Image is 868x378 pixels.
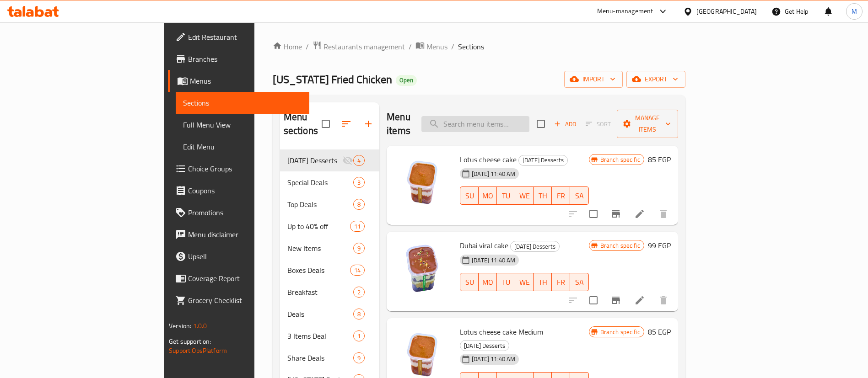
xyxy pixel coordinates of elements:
span: WE [519,189,530,202]
button: delete [652,289,674,311]
span: Add item [550,117,580,131]
span: [US_STATE] Fried Chicken [273,69,392,90]
span: [DATE] Desserts [460,341,509,351]
button: Branch-specific-item [605,289,627,311]
button: FR [552,186,570,205]
span: [DATE] Desserts [287,155,342,166]
span: Share Deals [287,352,353,363]
span: Dubai viral cake [460,239,508,252]
span: New Items [287,243,353,254]
span: 1 [354,332,364,341]
span: Restaurants management [323,41,405,52]
span: FR [555,276,566,289]
span: TU [501,276,512,289]
button: TU [497,273,515,291]
span: [DATE] 11:40 AM [468,170,519,178]
div: Special Deals3 [280,171,380,193]
input: search [421,116,529,132]
span: Special Deals [287,177,353,188]
span: Select to update [584,204,603,224]
span: 11 [350,222,364,231]
span: SA [574,276,585,289]
div: New Items9 [280,237,380,259]
button: export [626,71,685,88]
div: Deals8 [280,303,380,325]
button: SA [570,186,588,205]
a: Edit menu item [634,208,645,219]
span: 3 Items Deal [287,330,353,341]
span: 8 [354,310,364,319]
span: [DATE] Desserts [511,241,559,252]
a: Coverage Report [168,267,309,289]
div: Boxes Deals14 [280,259,380,281]
h6: 99 EGP [648,239,671,252]
span: 14 [350,266,364,275]
div: items [353,330,365,341]
span: [DATE] Desserts [519,155,567,165]
span: Deals [287,309,353,319]
div: items [353,287,365,298]
span: Breakfast [287,287,353,298]
div: Open [396,75,417,86]
img: Lotus cheese cake [394,153,453,212]
a: Edit Menu [176,136,309,158]
li: / [451,41,454,52]
span: TH [537,276,548,289]
a: Choice Groups [168,158,309,180]
span: Branch specific [597,155,644,164]
div: Share Deals9 [280,347,380,369]
span: Full Menu View [183,119,302,130]
span: M [852,6,857,16]
a: Edit Restaurant [168,26,309,48]
span: Get support on: [169,335,211,347]
button: SA [570,273,588,291]
span: 3 [354,178,364,187]
div: Ramadan Desserts [510,241,560,252]
span: [DATE] 11:40 AM [468,355,519,363]
span: Choice Groups [188,163,302,174]
span: 2 [354,288,364,297]
nav: breadcrumb [273,41,685,53]
span: Branch specific [597,328,644,336]
div: items [353,199,365,210]
a: Menu disclaimer [168,224,309,245]
div: Menu-management [597,6,653,17]
span: SA [574,189,585,202]
a: Sections [176,92,309,114]
button: TU [497,186,515,205]
span: Menu disclaimer [188,229,302,240]
span: Branch specific [597,241,644,250]
h6: 85 EGP [648,153,671,166]
h6: 85 EGP [648,325,671,338]
span: 4 [354,156,364,165]
button: Add section [357,113,379,135]
div: [DATE] Desserts4 [280,149,380,171]
span: Edit Menu [183,141,302,152]
a: Restaurants management [313,41,405,53]
span: Lotus cheese cake [460,153,517,166]
span: MO [482,276,493,289]
span: 9 [354,354,364,362]
span: Menus [426,41,447,52]
span: Top Deals [287,199,353,210]
div: items [353,352,365,363]
span: import [571,74,615,85]
span: Select section [531,114,550,133]
span: Manage items [624,112,671,135]
a: Menus [168,70,309,92]
span: Select to update [584,291,603,310]
a: Full Menu View [176,114,309,136]
span: Upsell [188,251,302,262]
button: TH [534,186,552,205]
button: delete [652,203,674,225]
span: SU [464,189,475,202]
div: Ramadan Desserts [460,340,509,351]
span: Lotus cheese cake Medium [460,325,543,339]
span: 8 [354,200,364,209]
div: Up to 40% off [287,221,350,232]
div: 3 Items Deal1 [280,325,380,347]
